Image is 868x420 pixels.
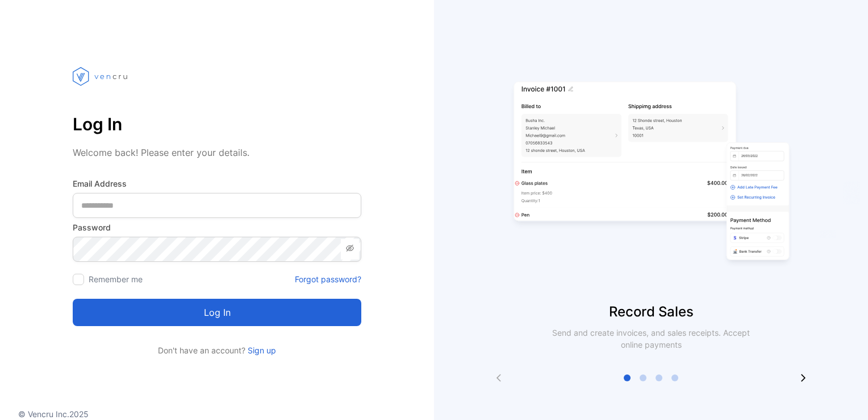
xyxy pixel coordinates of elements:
[73,146,361,159] p: Welcome back! Please enter your details.
[73,110,361,138] p: Log In
[73,299,361,326] button: Log in
[73,344,361,356] p: Don't have an account?
[73,46,130,107] img: vencru logo
[542,327,760,351] p: Send and create invoices, and sales receipts. Accept online payments
[509,46,793,302] img: slider image
[73,221,361,233] label: Password
[434,302,868,322] p: Record Sales
[89,274,143,284] label: Remember me
[295,273,361,285] a: Forgot password?
[245,345,276,355] a: Sign up
[73,178,361,190] label: Email Address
